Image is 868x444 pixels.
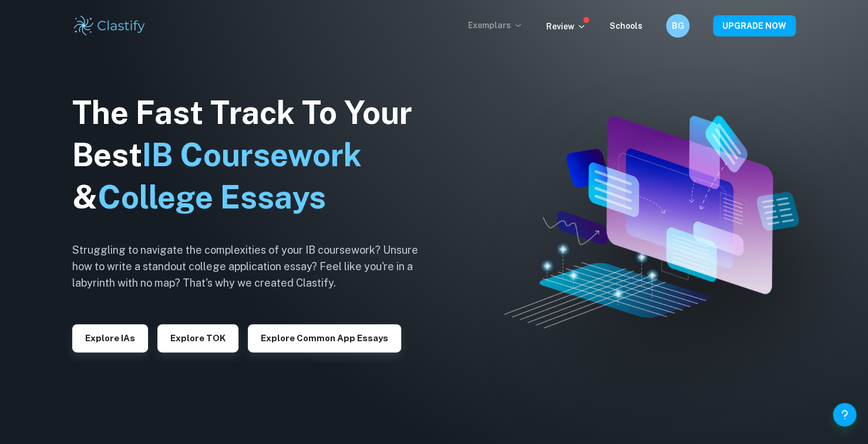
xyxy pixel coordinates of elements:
[72,14,147,38] img: Clastify logo
[72,324,148,352] button: Explore IAs
[97,179,326,216] span: College Essays
[833,403,856,426] button: Help and Feedback
[157,324,238,352] button: Explore TOK
[546,20,586,33] p: Review
[671,19,685,32] h6: BG
[504,116,799,329] img: Clastify hero
[248,324,401,352] button: Explore Common App essays
[72,332,148,343] a: Explore IAs
[72,242,436,291] h6: Struggling to navigate the complexities of your IB coursework? Unsure how to write a standout col...
[142,136,362,173] span: IB Coursework
[468,19,523,32] p: Exemplars
[666,14,689,38] button: BG
[713,15,796,36] button: UPGRADE NOW
[610,21,642,31] a: Schools
[157,332,238,343] a: Explore TOK
[72,92,436,218] h1: The Fast Track To Your Best &
[248,332,401,343] a: Explore Common App essays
